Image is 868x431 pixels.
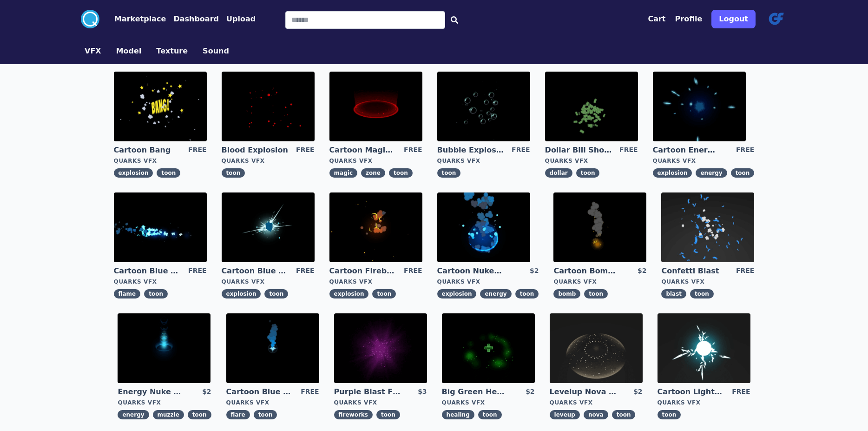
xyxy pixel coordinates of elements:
div: FREE [732,387,750,397]
a: Cartoon Blue Gas Explosion [222,266,289,276]
div: Quarks VFX [334,399,427,406]
span: leveup [550,410,580,419]
div: Quarks VFX [114,278,207,285]
span: energy [696,168,727,178]
img: imgAlt [442,313,535,383]
div: FREE [736,266,754,276]
a: Blood Explosion [222,145,289,155]
div: $3 [418,387,427,397]
span: flame [114,289,141,298]
span: energy [480,289,511,298]
a: Cartoon Magic Zone [329,145,396,155]
button: Cart [648,13,665,25]
img: imgAlt [329,192,422,262]
button: Texture [156,46,188,57]
a: Cartoon Bang [114,145,181,155]
a: Marketplace [99,13,166,25]
span: explosion [329,289,369,298]
a: Energy Nuke Muzzle Flash [118,387,184,397]
img: imgAlt [437,192,530,262]
a: Confetti Blast [661,266,728,276]
img: imgAlt [658,313,750,383]
div: FREE [619,145,638,155]
img: imgAlt [334,313,427,383]
a: Dashboard [166,13,219,25]
div: Quarks VFX [545,157,638,165]
button: Logout [711,10,756,28]
div: Quarks VFX [553,278,646,285]
span: toon [515,289,539,298]
a: Purple Blast Fireworks [334,387,401,397]
a: Cartoon Lightning Ball [658,387,724,397]
div: Quarks VFX [226,399,319,406]
div: Quarks VFX [437,278,539,285]
button: VFX [85,46,101,57]
div: Quarks VFX [661,278,754,285]
span: toon [144,289,168,298]
span: dollar [545,168,572,178]
div: Quarks VFX [118,399,211,406]
a: Big Green Healing Effect [442,387,509,397]
a: Sound [195,46,237,57]
div: FREE [736,145,754,155]
span: toon [658,410,681,419]
img: imgAlt [437,72,530,141]
a: Cartoon Blue Flare [226,387,293,397]
span: toon [264,289,288,298]
button: Upload [226,13,256,25]
img: imgAlt [550,313,643,383]
img: imgAlt [653,72,746,141]
img: profile [765,8,787,30]
button: Profile [675,13,703,25]
div: Quarks VFX [222,157,315,165]
span: toon [690,289,714,298]
span: toon [478,410,502,419]
img: imgAlt [222,192,315,262]
span: toon [584,289,608,298]
div: Quarks VFX [442,399,535,406]
div: $2 [633,387,642,397]
div: $2 [530,266,539,276]
span: toon [437,168,461,178]
a: Texture [149,46,195,57]
span: toon [222,168,245,178]
span: toon [612,410,636,419]
img: imgAlt [114,72,207,141]
div: $2 [526,387,534,397]
a: Model [109,46,149,57]
a: Cartoon Nuke Energy Explosion [437,266,504,276]
button: Model [116,46,142,57]
span: toon [254,410,277,419]
span: magic [329,168,357,178]
img: imgAlt [114,192,207,262]
img: imgAlt [226,313,319,383]
div: FREE [296,266,314,276]
span: toon [576,168,600,178]
span: explosion [653,168,692,178]
span: toon [372,289,396,298]
div: $2 [202,387,211,397]
div: Quarks VFX [550,399,643,406]
img: imgAlt [329,72,422,141]
span: fireworks [334,410,373,419]
div: $2 [638,266,646,276]
span: explosion [437,289,477,298]
img: imgAlt [222,72,315,141]
div: FREE [296,145,314,155]
div: FREE [404,266,422,276]
div: Quarks VFX [437,157,530,165]
span: blast [661,289,686,298]
span: toon [731,168,755,178]
a: Logout [711,6,756,32]
div: FREE [188,266,206,276]
img: imgAlt [661,192,754,262]
button: Sound [203,46,229,57]
a: VFX [77,46,109,57]
span: energy [118,410,149,419]
span: bomb [553,289,580,298]
a: Cartoon Bomb Fuse [553,266,620,276]
div: Quarks VFX [658,399,750,406]
a: Bubble Explosion [437,145,504,155]
span: toon [376,410,400,419]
